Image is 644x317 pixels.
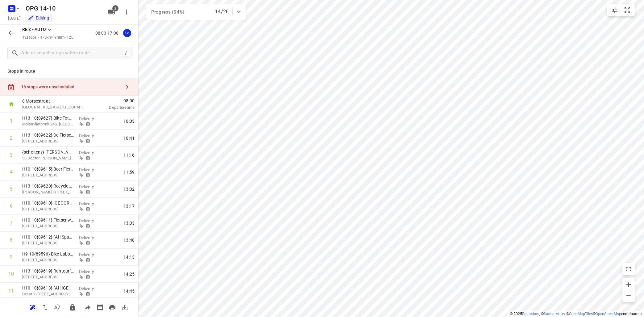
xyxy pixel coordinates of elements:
p: 14/26 [215,8,229,15]
div: 6 [10,203,13,209]
div: Progress (54%)14/26 [146,4,246,20]
button: Lv [121,27,133,39]
p: 8 Morsestraat [22,98,86,104]
div: 7 [10,220,13,226]
p: Delivery [79,150,102,156]
p: Czaar Peterstraat 14, Amsterdam [22,291,74,297]
span: Share route [81,304,94,310]
p: H13-10{89620} Recycle Fietsen (Roads) [22,183,74,189]
div: 16 stops were unscheduled [21,84,121,89]
div: 9 [10,254,13,260]
a: Stadia Maps [544,312,565,316]
div: 10 [9,271,14,277]
p: Delivery [79,235,102,241]
p: Molenvlietbrink 246, Woerden [22,121,74,127]
span: 13:33 [123,220,135,226]
span: 13:17 [123,203,135,209]
p: H9-10{89596} Bike Laboratory [22,251,74,257]
p: H10-10{89611} Fietsenwinkel de Duif [22,217,74,223]
p: H10-10{89615} Beer Fietsen [22,166,74,172]
p: Spaarndammerstraat 141, Amsterdam [22,240,74,246]
span: 10:03 [123,118,135,124]
a: Routetitan [522,312,539,316]
span: 13:48 [123,237,135,243]
span: 14:45 [123,288,135,294]
span: Reverse route [39,304,51,310]
button: Lock route [66,301,79,314]
span: Download route [118,304,131,310]
button: More [120,6,133,18]
div: Lv [123,29,131,37]
p: Kamperfoelieweg 36, Amsterdam [22,257,74,263]
div: 8 [10,237,13,243]
a: OpenStreetMap [596,312,621,316]
span: Sort by time window [51,304,64,310]
p: H10-10{89613} (Afl.Oostelijke eilanden) ZFP [22,285,74,291]
p: Van der Pekstraat 53, Amsterdam [22,274,74,280]
h5: Project date [6,15,23,22]
li: © 2025 , © , © © contributors [510,312,642,316]
span: 14:25 [123,271,135,277]
p: {scholtens} Jack Stronach [22,149,74,155]
span: Assigned to Luca van Dalen [121,30,133,36]
p: H13-10{89627} Bike Totaal Woerden [22,115,74,121]
span: Progress (54%) [151,9,184,15]
p: H13-10{89619} Rahtourfiets [22,268,74,274]
div: 4 [10,169,13,175]
span: 3 [112,5,118,11]
p: Stationsplein 18c, Capelle A/d Ijssel [22,138,74,144]
p: RE 3 - AUTO [22,26,46,33]
p: Stops in route [7,68,131,74]
span: 10:41 [123,135,135,141]
p: Delivery [79,251,102,258]
span: Print route [106,304,118,310]
p: Bloemgracht 68, Amsterdam [22,206,74,212]
p: Waterspiegelplein 10 H, Amsterdam [22,223,74,229]
div: 1 [10,118,13,124]
button: Map settings [609,4,621,16]
p: Delivery [79,184,102,190]
p: Delivery [79,116,102,122]
button: Fit zoom [621,4,634,16]
div: 5 [10,186,13,192]
p: Delivery [79,167,102,173]
p: H10-10{89612} (Afl.Spaarndammerbuurt) ZFP [22,234,74,240]
p: H13-10{89622} De Fietsen van Capelle [22,132,74,138]
input: Add or search stops within route [21,49,123,58]
p: Delivery [79,285,102,292]
span: Print shipping labels [94,304,106,310]
div: 3 [10,152,13,158]
a: OpenMapTiles [569,312,593,316]
div: 2 [10,135,13,141]
p: 53 Doctor Willem Vosstraat, Poortugaal [22,155,74,161]
p: Delivery [79,218,102,224]
span: 11:16 [123,152,135,158]
span: 11:59 [123,169,135,175]
p: Weimarstraat 31, Den Haag [22,172,74,178]
p: Delivery [79,201,102,207]
p: [GEOGRAPHIC_DATA], [GEOGRAPHIC_DATA] [22,104,86,110]
p: 12 stops • 478km • 9h8m • 12u [22,35,73,40]
p: Delivery [79,133,102,139]
p: 08:00-17:08 [95,30,121,36]
button: 3 [106,6,118,18]
p: Delivery [79,268,102,275]
h5: Rename [23,3,103,13]
div: You are currently in edit mode. [28,15,49,21]
div: 11 [9,288,14,294]
span: Reoptimize route [27,304,39,310]
p: H10-10{89610} [GEOGRAPHIC_DATA] [22,200,74,206]
span: 14:13 [123,254,135,260]
div: / [123,50,129,57]
span: 08:00 [94,98,135,104]
span: 13:02 [123,186,135,192]
p: Hannie Dankbaarpassage 27, Amsterdam [22,189,74,195]
div: small contained button group [607,4,635,16]
p: Departure time [94,104,135,111]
